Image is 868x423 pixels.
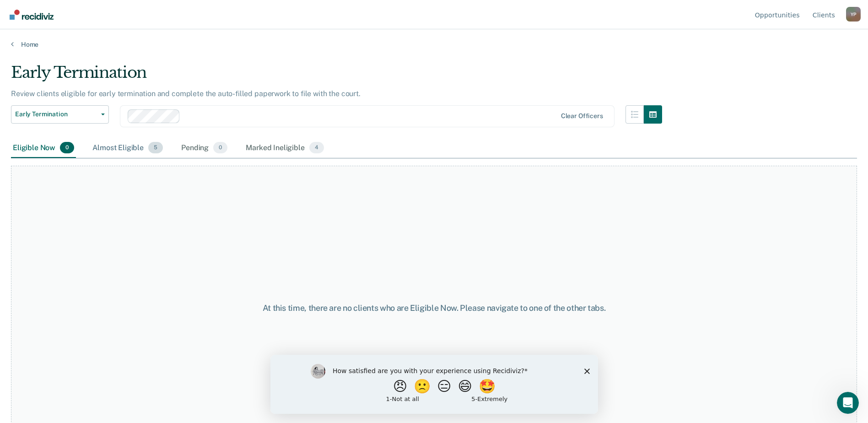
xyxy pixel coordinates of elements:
[309,142,324,154] span: 4
[11,89,361,98] p: Review clients eligible for early termination and complete the auto-filled paperwork to file with...
[837,392,859,414] iframe: Intercom live chat
[91,138,165,158] div: Almost Eligible5
[179,138,229,158] div: Pending0
[11,138,76,158] div: Eligible Now0
[10,10,54,20] img: Recidiviz
[270,355,598,414] iframe: Survey by Kim from Recidiviz
[244,138,326,158] div: Marked Ineligible4
[11,63,662,89] div: Early Termination
[15,110,97,118] span: Early Termination
[846,7,861,22] button: Profile dropdown button
[213,142,227,154] span: 0
[561,112,603,120] div: Clear officers
[60,142,74,154] span: 0
[846,7,861,22] div: Y P
[11,105,109,124] button: Early Termination
[148,142,163,154] span: 5
[11,40,857,49] a: Home
[223,303,646,313] div: At this time, there are no clients who are Eligible Now. Please navigate to one of the other tabs.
